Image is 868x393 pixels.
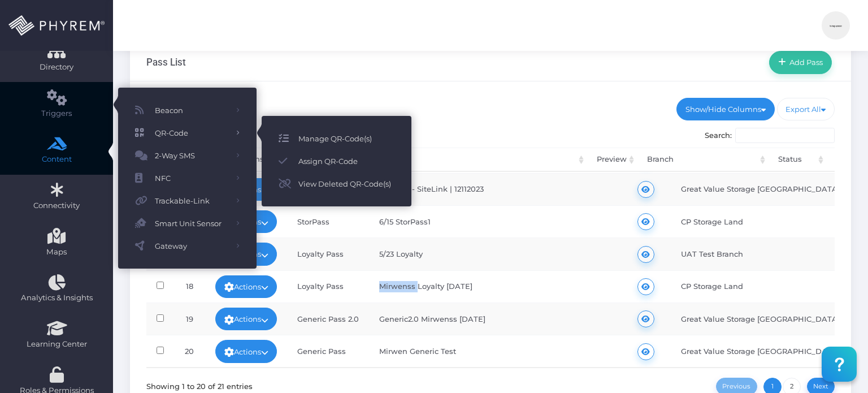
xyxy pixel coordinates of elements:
[118,189,257,212] a: Trackable-Link
[174,270,205,303] td: 18
[262,127,411,150] a: Manage QR-Code(s)
[155,193,228,208] span: Trackable-Link
[174,335,205,367] td: 20
[7,339,106,350] span: Learning Center
[287,335,369,367] td: Generic Pass
[369,205,620,237] td: 6/15 StorPass1
[46,247,67,258] span: Maps
[287,205,369,237] td: StorPass
[215,340,277,362] a: Actions
[287,270,369,303] td: Loyalty Pass
[735,128,835,144] input: Search:
[376,148,587,172] th: Title: activate to sort column ascending
[676,98,775,120] a: Show/Hide Columns
[118,235,257,257] a: Gateway
[768,148,826,172] th: Status: activate to sort column ascending
[587,148,637,172] th: Preview: activate to sort column ascending
[769,51,832,74] a: Add Pass
[146,375,253,392] div: Showing 1 to 20 of 21 entries
[155,216,228,231] span: Smart Unit Sensor
[777,98,835,120] a: Export All
[118,122,257,144] a: QR-Code
[298,131,394,146] span: Manage QR-Code(s)
[7,154,106,165] span: Content
[215,308,277,330] a: Actions
[118,167,257,189] a: NFC
[369,335,620,367] td: Mirwen Generic Test
[637,148,768,172] th: Branch: activate to sort column ascending
[118,144,257,167] a: 2-Way SMS
[215,275,277,298] a: Actions
[155,148,228,163] span: 2-Way SMS
[118,99,257,122] a: Beacon
[705,128,835,144] label: Search:
[262,172,411,195] a: View Deleted QR-Code(s)
[298,176,394,191] span: View Deleted QR-Code(s)
[287,237,369,270] td: Loyalty Pass
[7,200,106,211] span: Connectivity
[7,108,106,119] span: Triggers
[155,103,228,118] span: Beacon
[146,57,186,68] h3: Pass List
[155,239,228,253] span: Gateway
[155,171,228,185] span: NFC
[7,62,106,73] span: Directory
[262,150,411,172] a: Assign QR-Code
[155,126,228,140] span: QR-Code
[287,303,369,335] td: Generic Pass 2.0
[118,212,257,235] a: Smart Unit Sensor
[369,237,620,270] td: 5/23 Loyalty
[786,58,823,67] span: Add Pass
[369,270,620,303] td: Mirwenss Loyalty [DATE]
[369,173,620,205] td: Storable - SiteLink | 12112023
[369,303,620,335] td: Generic2.0 Mirwenss [DATE]
[174,303,205,335] td: 19
[298,154,394,169] span: Assign QR-Code
[7,292,106,304] span: Analytics & Insights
